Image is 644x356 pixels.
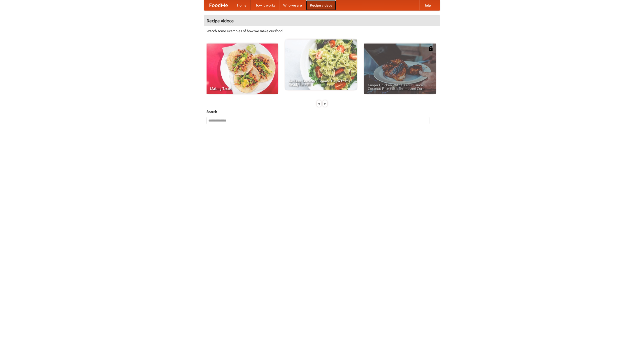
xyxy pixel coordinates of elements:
a: How it works [251,0,279,10]
a: Help [419,0,435,10]
p: Watch some examples of how we make our food! [207,28,437,33]
h5: Search [207,109,437,114]
a: Making Tacos [207,44,278,94]
img: 483408.png [428,46,433,51]
h4: Recipe videos [204,16,440,26]
div: « [317,100,321,107]
a: Recipe videos [306,0,336,10]
div: » [323,100,327,107]
a: FoodMe [204,0,233,10]
a: Who we are [279,0,306,10]
a: An Easy, Summery Tomato Pasta That's Ready for Fall [285,39,357,90]
span: An Easy, Summery Tomato Pasta That's Ready for Fall [289,79,353,86]
span: Making Tacos [210,87,274,90]
a: Home [233,0,251,10]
